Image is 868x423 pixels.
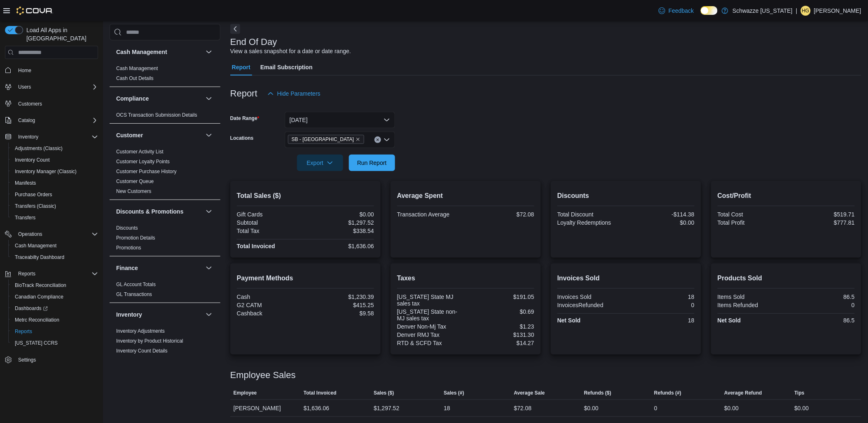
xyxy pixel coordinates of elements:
[15,99,98,109] span: Customers
[8,154,101,166] button: Inventory Count
[230,24,240,34] button: Next
[701,15,701,15] span: Dark Mode
[669,7,694,15] span: Feedback
[116,291,152,297] a: GL Transactions
[12,280,70,290] a: BioTrack Reconciliation
[8,280,101,291] button: BioTrack Reconciliation
[12,315,98,325] span: Metrc Reconciliation
[237,228,304,234] div: Total Tax
[5,61,98,387] nav: Complex example
[397,211,464,218] div: Transaction Average
[116,235,155,241] a: Promotion Details
[307,294,374,300] div: $1,230.39
[12,213,98,223] span: Transfers
[724,403,739,413] div: $0.00
[8,166,101,177] button: Inventory Manager (Classic)
[230,47,351,56] div: View a sales snapshot for a date or date range.
[110,110,220,123] div: Compliance
[12,213,39,223] a: Transfers
[584,390,611,396] span: Refunds ($)
[12,292,98,302] span: Canadian Compliance
[237,219,304,226] div: Subtotal
[116,188,151,194] a: New Customers
[2,98,101,110] button: Customers
[718,317,741,324] strong: Net Sold
[116,328,165,334] a: Inventory Adjustments
[116,75,154,82] span: Cash Out Details
[718,219,785,226] div: Total Profit
[18,231,42,237] span: Operations
[18,357,36,363] span: Settings
[12,201,59,211] a: Transfers (Classic)
[15,317,59,323] span: Metrc Reconciliation
[116,207,202,216] button: Discounts & Promotions
[116,65,158,72] span: Cash Management
[204,207,214,216] button: Discounts & Promotions
[18,117,35,124] span: Catalog
[12,201,98,211] span: Transfers (Classic)
[15,145,63,152] span: Adjustments (Classic)
[724,390,762,396] span: Average Refund
[12,155,53,165] a: Inventory Count
[8,240,101,251] button: Cash Management
[444,390,464,396] span: Sales (#)
[18,101,42,107] span: Customers
[718,294,785,300] div: Items Sold
[467,308,534,315] div: $0.69
[116,94,202,103] button: Compliance
[15,168,77,175] span: Inventory Manager (Classic)
[116,168,177,175] span: Customer Purchase History
[15,305,48,312] span: Dashboards
[8,212,101,223] button: Transfers
[12,315,63,325] a: Metrc Reconciliation
[8,291,101,303] button: Canadian Compliance
[116,179,154,184] a: Customer Queue
[15,132,98,142] span: Inventory
[8,303,101,314] a: Dashboards
[234,390,257,396] span: Employee
[12,167,98,176] span: Inventory Manager (Classic)
[514,390,545,396] span: Average Sale
[557,191,695,201] h2: Discounts
[15,82,34,92] button: Users
[374,403,399,413] div: $1,297.52
[718,191,855,201] h2: Cost/Profit
[116,148,164,155] span: Customer Activity List
[349,155,395,171] button: Run Report
[237,310,304,317] div: Cashback
[116,94,149,103] h3: Compliance
[116,48,202,56] button: Cash Management
[116,264,202,272] button: Finance
[116,66,158,71] a: Cash Management
[12,241,60,251] a: Cash Management
[15,229,46,239] button: Operations
[264,85,324,102] button: Hide Parameters
[8,314,101,326] button: Metrc Reconciliation
[116,188,151,195] span: New Customers
[116,282,156,287] a: GL Account Totals
[15,229,98,239] span: Operations
[718,302,785,308] div: Items Refunded
[8,200,101,212] button: Transfers (Classic)
[795,390,805,396] span: Tips
[15,115,98,125] span: Catalog
[232,59,250,75] span: Report
[237,243,275,249] strong: Total Invoiced
[15,82,98,92] span: Users
[557,219,625,226] div: Loyalty Redemptions
[12,241,98,251] span: Cash Management
[12,178,39,188] a: Manifests
[444,403,450,413] div: 18
[654,403,657,413] div: 0
[557,317,581,324] strong: Net Sold
[654,390,681,396] span: Refunds (#)
[12,327,98,336] span: Reports
[116,48,167,56] h3: Cash Management
[116,281,156,288] span: GL Account Totals
[584,403,599,413] div: $0.00
[116,244,141,251] span: Promotions
[230,370,296,380] h3: Employee Sales
[15,66,35,75] a: Home
[237,211,304,218] div: Gift Cards
[15,65,98,75] span: Home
